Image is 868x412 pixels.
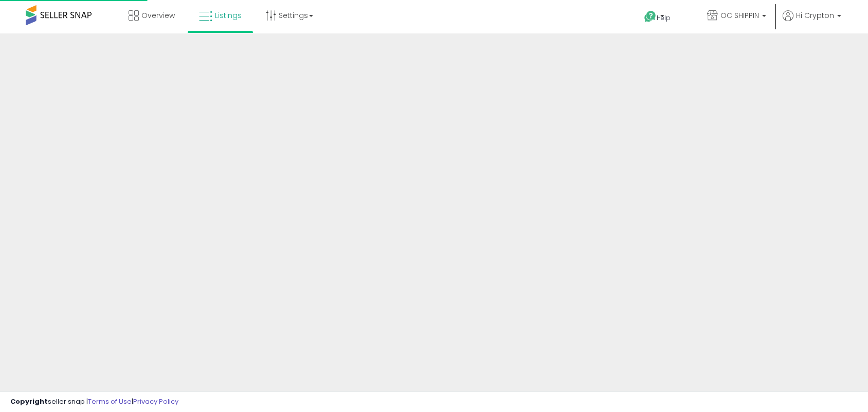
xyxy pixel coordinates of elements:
[88,397,132,406] a: Terms of Use
[796,10,834,21] span: Hi Crypton
[636,3,691,33] a: Help
[657,13,671,22] span: Help
[133,397,178,406] a: Privacy Policy
[141,10,175,21] span: Overview
[10,397,48,406] strong: Copyright
[215,10,242,21] span: Listings
[10,397,178,407] div: seller snap | |
[720,10,759,21] span: OC SHIPPIN
[783,10,841,33] a: Hi Crypton
[644,10,657,23] i: Get Help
